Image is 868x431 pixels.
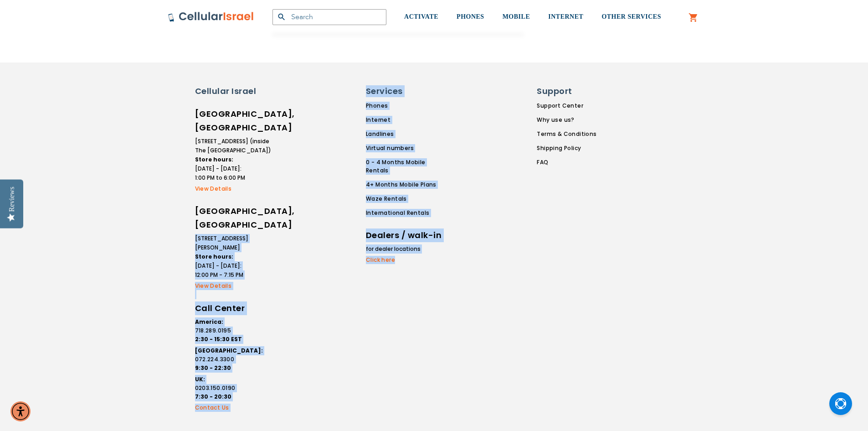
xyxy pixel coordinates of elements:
a: 072.224.3300 [195,355,272,363]
a: Contact Us [195,404,272,412]
a: Internet [366,116,449,124]
div: Reviews [8,187,16,212]
a: Shipping Policy [537,144,596,152]
li: for dealer locations [366,244,443,254]
a: 718.289.0195 [195,327,272,335]
h6: Services [366,85,443,97]
a: Support Center [537,102,596,110]
a: Click here [366,256,443,264]
strong: Store hours: [195,156,233,163]
strong: [GEOGRAPHIC_DATA]: [195,347,263,354]
strong: 9:30 - 22:30 [195,364,231,372]
li: [STREET_ADDRESS][PERSON_NAME] [DATE] - [DATE]: 12:00 PM - 7:15 PM [195,234,272,280]
h6: Dealers / walk-in [366,228,443,242]
span: PHONES [457,13,484,20]
span: INTERNET [548,13,583,20]
a: Phones [366,102,449,110]
a: FAQ [537,158,596,166]
a: Landlines [366,130,449,138]
div: Accessibility Menu [10,401,31,421]
a: Waze Rentals [366,195,449,203]
h6: Call Center [195,301,272,315]
strong: America: [195,318,223,326]
h6: [GEOGRAPHIC_DATA], [GEOGRAPHIC_DATA] [195,107,272,135]
a: 0203.150.0190 [195,384,272,392]
a: 4+ Months Mobile Plans [366,181,449,189]
h6: Cellular Israel [195,85,272,97]
a: International Rentals [366,209,449,217]
span: ACTIVATE [404,13,438,20]
strong: UK: [195,375,205,383]
a: Why use us? [537,116,596,124]
h6: [GEOGRAPHIC_DATA], [GEOGRAPHIC_DATA] [195,204,272,232]
a: Terms & Conditions [537,130,596,138]
span: OTHER SERVICES [601,13,661,20]
span: MOBILE [503,13,530,20]
a: 0 - 4 Months Mobile Rentals [366,158,449,175]
h6: Support [537,85,591,97]
strong: 2:30 - 15:30 EST [195,335,242,343]
a: View Details [195,185,272,193]
input: Search [272,9,386,25]
strong: 7:30 - 20:30 [195,393,231,400]
strong: Store hours: [195,253,233,260]
a: View Details [195,282,272,290]
img: Cellular Israel Logo [168,11,254,22]
a: Virtual numbers [366,144,449,152]
li: [STREET_ADDRESS] (inside The [GEOGRAPHIC_DATA]) [DATE] - [DATE]: 1:00 PM to 6:00 PM [195,137,272,182]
